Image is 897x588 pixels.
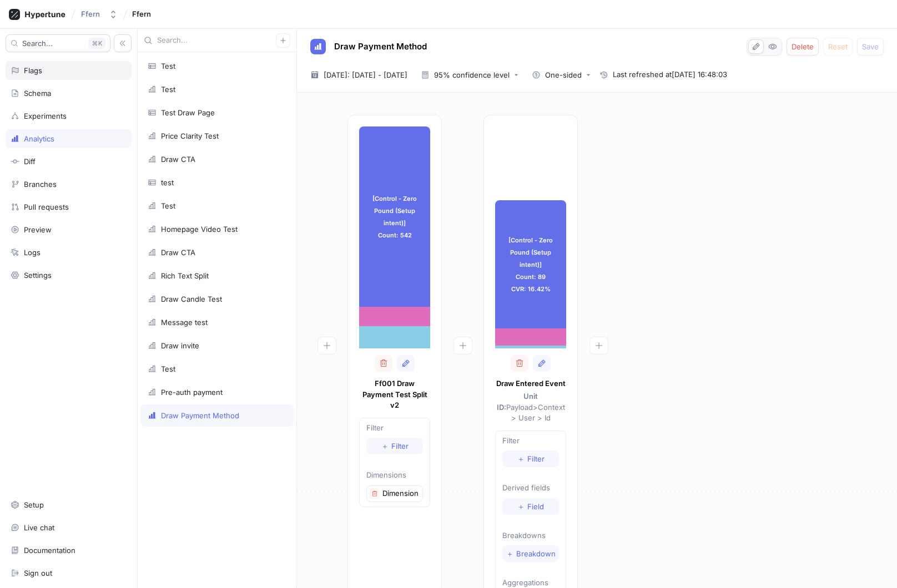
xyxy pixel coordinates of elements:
[161,271,209,280] div: Rich Text Split
[161,318,208,327] div: Message test
[24,111,67,120] div: Experiments
[416,67,523,83] button: 95% confidence level
[545,72,582,79] div: One-sided
[862,43,879,50] span: Save
[24,89,51,98] div: Schema
[495,378,566,389] p: Draw Entered Event
[527,455,545,462] span: Filter
[161,341,199,350] div: Draw invite
[161,178,174,187] div: test
[792,43,814,50] span: Delete
[613,69,727,80] span: Last refreshed at [DATE] 16:48:03
[161,62,175,70] div: Test
[161,131,219,140] div: Price Clarity Test
[434,72,510,79] div: 95% confidence level
[381,443,389,449] span: ＋
[157,35,276,46] input: Search...
[24,248,41,257] div: Logs
[161,108,215,117] div: Test Draw Page
[502,545,559,562] button: ＋Breakdown
[161,155,195,164] div: Draw CTA
[81,9,100,19] div: Ffern
[527,67,595,83] button: One-sided
[527,503,544,510] span: Field
[24,500,44,509] div: Setup
[6,541,132,560] a: Documentation
[359,378,430,411] p: Ff001 Draw Payment Test Split v2
[24,225,52,234] div: Preview
[502,450,559,467] button: ＋Filter
[502,435,559,447] p: Filter
[132,10,151,18] span: Ffern
[161,411,239,420] div: Draw Payment Method
[161,295,222,303] div: Draw Candle Test
[828,43,848,50] span: Reset
[517,455,525,462] span: ＋
[516,550,556,557] span: Breakdown
[161,225,238,234] div: Homepage Video Test
[382,488,420,499] p: Dimension 1
[359,126,430,307] div: [Control - Zero Pound (Setup intent)] Count: 542
[24,569,52,577] div: Sign out
[502,483,559,494] p: Derived fields
[366,423,423,434] p: Filter
[366,438,423,454] button: ＋Filter
[823,38,853,55] button: Reset
[161,85,175,94] div: Test
[24,180,57,189] div: Branches
[324,69,407,80] span: [DATE]: [DATE] - [DATE]
[24,66,42,75] div: Flags
[366,470,423,481] p: Dimensions
[88,38,105,49] div: K
[517,503,525,510] span: ＋
[161,248,195,257] div: Draw CTA
[24,271,52,280] div: Settings
[24,157,36,166] div: Diff
[495,391,566,424] p: Payload > Context > User > Id
[24,523,54,532] div: Live chat
[502,498,559,515] button: ＋Field
[161,201,175,210] div: Test
[857,38,884,55] button: Save
[502,530,559,541] p: Breakdowns
[391,443,409,449] span: Filter
[6,34,110,52] button: Search...K
[24,546,75,555] div: Documentation
[495,200,566,328] div: [Control - Zero Pound (Setup intent)] Count: 89 CVR: 16.42%
[497,392,538,412] strong: Unit ID:
[22,40,53,47] span: Search...
[24,134,54,143] div: Analytics
[77,5,122,23] button: Ffern
[161,388,223,397] div: Pre-auth payment
[161,364,175,373] div: Test
[506,550,513,557] span: ＋
[24,202,69,211] div: Pull requests
[787,38,819,55] button: Delete
[334,42,427,51] span: Draw Payment Method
